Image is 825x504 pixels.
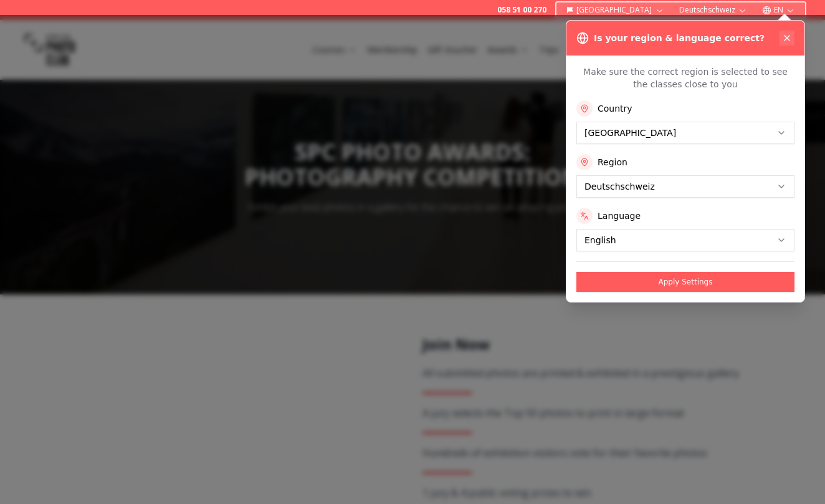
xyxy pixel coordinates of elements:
a: 058 51 00 270 [497,5,546,15]
p: Make sure the correct region is selected to see the classes close to you [576,65,794,90]
button: Apply Settings [576,272,794,292]
button: [GEOGRAPHIC_DATA] [561,2,669,17]
button: EN [757,2,800,17]
label: Language [598,210,641,222]
button: Deutschschweiz [674,2,752,17]
label: Region [598,156,627,168]
label: Country [598,102,632,115]
h3: Is your region & language correct? [594,32,765,44]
